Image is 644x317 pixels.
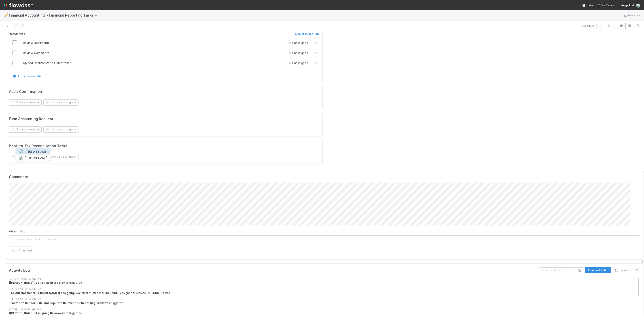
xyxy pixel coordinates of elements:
[9,32,25,36] h6: Documents
[16,155,50,161] button: [PERSON_NAME]
[596,3,614,7] span: My Tasks
[23,41,50,45] span: Review Documents
[9,99,42,106] button: Create a newtask
[25,156,47,160] span: [PERSON_NAME]
[585,267,611,273] button: Undo Last Action
[19,155,23,160] img: avatar_eb751263-687b-4103-b8bd-7a95983f73d1.png
[539,267,584,273] input: Search activities...
[43,154,78,160] button: Link an existingtask
[9,268,538,273] h5: Activity Log
[287,41,308,45] span: Unassigned
[9,175,640,179] h5: Comments
[9,236,640,243] span: Choose or drag and drop file(s)
[623,13,640,18] a: Analytics
[612,267,640,273] button: Export as CSV
[287,61,308,65] span: Unassigned
[9,229,26,234] label: Attach files:
[9,144,67,148] h5: Book-to-Tax Reconciliation Tasks
[43,99,78,106] button: Link an existingtask
[636,3,640,8] img: avatar_d7f67417-030a-43ce-a3ce-a315a3ccfd08.png
[9,89,42,94] h5: Audit Confirmation
[9,281,63,284] strong: [[PERSON_NAME]] Get BT Review date
[9,13,100,17] span: Financial Accounting > Financial Reporting Tasks
[596,3,614,7] a: My Tasks
[295,32,319,38] a: skip all in section
[9,291,119,295] a: The Automation "[[PERSON_NAME]] Assigning Reviewer" (Executor ID: 57033)
[4,13,8,17] span: 📝
[9,301,104,305] strong: Transform Support File and Populate Relevant GP Reporting Tasks
[9,247,35,254] button: Add Comment
[25,150,47,153] span: [PERSON_NAME]
[23,61,71,65] span: Upload Documents to Comptroller
[16,148,50,155] button: [PERSON_NAME]
[23,51,49,55] span: Review Comments
[9,311,63,315] strong: [[PERSON_NAME]] Assigning Reviewer
[9,126,42,133] button: Create a newtask
[43,126,78,133] button: Link an existingtask
[12,74,43,78] a: Add checklist item
[147,291,170,295] strong: [PERSON_NAME]
[4,1,33,9] img: logo-inverted-e16ddd16eac7371096b0.svg
[582,3,593,7] div: Help
[9,154,42,160] button: Create a newtask
[621,3,634,7] span: AngelList
[295,32,319,36] h6: skip all in section
[580,23,595,28] span: 1 of 2 tasks
[9,117,53,121] h5: Fund Accounting Request
[287,51,308,55] span: Unassigned
[19,149,23,154] img: avatar_c0d2ec3f-77e2-40ea-8107-ee7bdb5edede.png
